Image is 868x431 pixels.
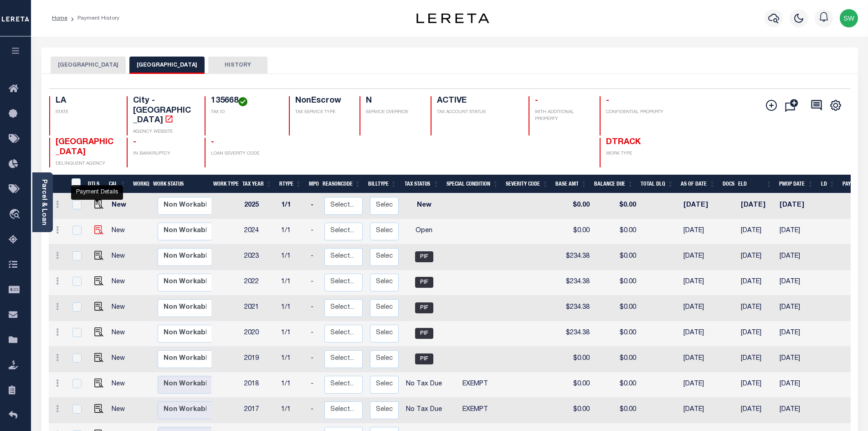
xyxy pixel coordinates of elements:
[443,175,502,193] th: Special Condition: activate to sort column ascending
[415,353,433,364] span: PIF
[277,321,307,347] td: 1/1
[56,138,113,156] span: [GEOGRAPHIC_DATA]
[241,372,277,398] td: 2018
[840,9,858,27] img: svg+xml;base64,PHN2ZyB4bWxucz0iaHR0cDovL3d3dy53My5vcmcvMjAwMC9zdmciIHBvaW50ZXItZXZlbnRzPSJub25lIi...
[776,296,817,321] td: [DATE]
[737,321,776,347] td: [DATE]
[277,372,307,398] td: 1/1
[56,96,116,106] h4: LA
[307,296,321,321] td: -
[277,347,307,372] td: 1/1
[415,328,433,339] span: PIF
[737,219,776,244] td: [DATE]
[211,96,278,106] h4: 135668
[535,97,538,105] span: -
[437,96,517,106] h4: ACTIVE
[307,372,321,398] td: -
[776,270,817,296] td: [DATE]
[210,175,239,193] th: Work Type
[319,175,365,193] th: ReasonCode: activate to sort column ascending
[593,270,640,296] td: $0.00
[307,321,321,347] td: -
[677,175,719,193] th: As of Date: activate to sort column ascending
[593,372,640,398] td: $0.00
[365,175,401,193] th: BillType: activate to sort column ascending
[737,270,776,296] td: [DATE]
[719,175,735,193] th: Docs
[129,175,149,193] th: WorkQ
[817,175,839,193] th: LD: activate to sort column ascending
[277,296,307,321] td: 1/1
[416,13,489,23] img: logo-dark.svg
[776,372,817,398] td: [DATE]
[307,219,321,244] td: -
[108,347,133,372] td: New
[49,175,66,193] th: &nbsp;&nbsp;&nbsp;&nbsp;&nbsp;&nbsp;&nbsp;&nbsp;&nbsp;&nbsp;
[606,138,641,146] span: DTRACK
[535,109,589,123] p: WITH ADDITIONAL PROPERTY
[737,193,776,219] td: [DATE]
[108,193,133,219] td: New
[366,109,420,116] p: SERVICE OVERRIDE
[593,219,640,244] td: $0.00
[680,296,721,321] td: [DATE]
[776,244,817,270] td: [DATE]
[437,109,517,116] p: TAX ACCOUNT STATUS
[555,296,593,321] td: $234.38
[555,321,593,347] td: $234.38
[555,193,593,219] td: $0.00
[776,219,817,244] td: [DATE]
[133,138,136,146] span: -
[108,270,133,296] td: New
[737,372,776,398] td: [DATE]
[307,347,321,372] td: -
[462,406,488,413] span: EXEMPT
[307,398,321,423] td: -
[71,185,123,200] div: Payment Details
[402,219,446,244] td: Open
[591,175,637,193] th: Balance Due: activate to sort column ascending
[307,270,321,296] td: -
[108,219,133,244] td: New
[41,179,47,225] a: Parcel & Loan
[239,175,276,193] th: Tax Year: activate to sort column ascending
[555,372,593,398] td: $0.00
[737,347,776,372] td: [DATE]
[211,138,214,146] span: -
[108,321,133,347] td: New
[241,244,277,270] td: 2023
[402,193,446,219] td: New
[84,175,105,193] th: DTLS
[241,398,277,423] td: 2017
[593,244,640,270] td: $0.00
[555,398,593,423] td: $0.00
[555,347,593,372] td: $0.00
[502,175,552,193] th: Severity Code: activate to sort column ascending
[402,398,446,423] td: No Tax Due
[108,296,133,321] td: New
[105,175,129,193] th: CAL: activate to sort column ascending
[276,175,305,193] th: RType: activate to sort column ascending
[241,193,277,219] td: 2025
[680,372,721,398] td: [DATE]
[133,96,194,126] h4: City - [GEOGRAPHIC_DATA]
[9,209,23,221] i: travel_explore
[108,372,133,398] td: New
[108,244,133,270] td: New
[680,244,721,270] td: [DATE]
[241,270,277,296] td: 2022
[277,398,307,423] td: 1/1
[56,109,116,116] p: STATE
[593,296,640,321] td: $0.00
[211,151,278,157] p: LOAN SEVERITY CODE
[52,16,67,21] a: Home
[241,321,277,347] td: 2020
[241,347,277,372] td: 2019
[737,398,776,423] td: [DATE]
[133,151,194,157] p: IN BANKRUPTCY
[307,244,321,270] td: -
[295,96,349,106] h4: NonEscrow
[208,57,267,74] button: HISTORY
[776,175,817,193] th: PWOP Date: activate to sort column ascending
[737,296,776,321] td: [DATE]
